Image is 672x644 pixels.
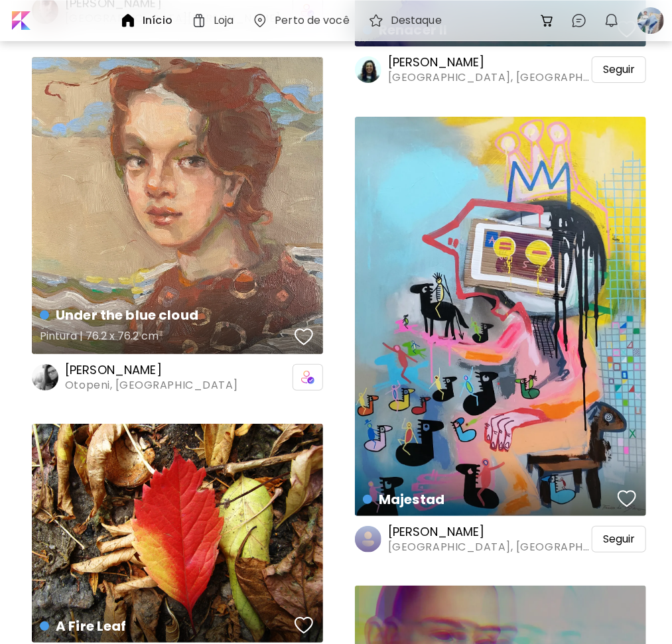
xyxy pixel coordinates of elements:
[275,15,350,26] h6: Perto de você
[355,117,646,515] a: Majestadfavoriteshttps://cdn.kaleido.art/CDN/Artwork/98634/Primary/medium.webp?updated=430167
[214,15,234,26] h6: Loja
[388,524,589,540] h6: [PERSON_NAME]
[301,371,314,384] img: icon
[600,9,623,32] button: bellIcon
[355,54,646,85] a: [PERSON_NAME][GEOGRAPHIC_DATA], [GEOGRAPHIC_DATA]Seguir
[65,362,238,378] h6: [PERSON_NAME]
[363,489,614,509] h4: Majestad
[388,54,589,70] h6: [PERSON_NAME]
[388,540,589,554] span: [GEOGRAPHIC_DATA], [GEOGRAPHIC_DATA]
[539,13,555,29] img: cart
[604,13,620,29] img: bellIcon
[252,13,355,29] a: Perto de você
[143,15,172,26] h6: Início
[291,612,316,639] button: favorites
[32,57,323,354] a: Under the blue cloudPintura | 76.2 x 76.2 cmfavoriteshttps://cdn.kaleido.art/CDN/Artwork/104983/P...
[614,485,639,512] button: favorites
[592,56,646,83] div: Seguir
[40,616,291,636] h4: A Fire Leaf
[592,526,646,552] div: Seguir
[368,13,447,29] a: Destaque
[32,362,323,393] a: [PERSON_NAME]Otopeni, [GEOGRAPHIC_DATA]icon
[355,524,646,554] a: [PERSON_NAME][GEOGRAPHIC_DATA], [GEOGRAPHIC_DATA]Seguir
[65,378,238,393] span: Otopeni, [GEOGRAPHIC_DATA]
[40,305,291,325] h4: Under the blue cloud
[571,13,587,29] img: chatIcon
[603,63,635,76] span: Seguir
[191,13,239,29] a: Loja
[388,70,589,85] span: [GEOGRAPHIC_DATA], [GEOGRAPHIC_DATA]
[603,533,635,546] span: Seguir
[391,15,442,26] h6: Destaque
[291,324,316,350] button: favorites
[40,325,291,352] h5: Pintura | 76.2 x 76.2 cm
[120,13,178,29] a: Início
[32,424,323,642] a: A Fire Leaffavoriteshttps://cdn.kaleido.art/CDN/Artwork/74010/Primary/medium.webp?updated=327963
